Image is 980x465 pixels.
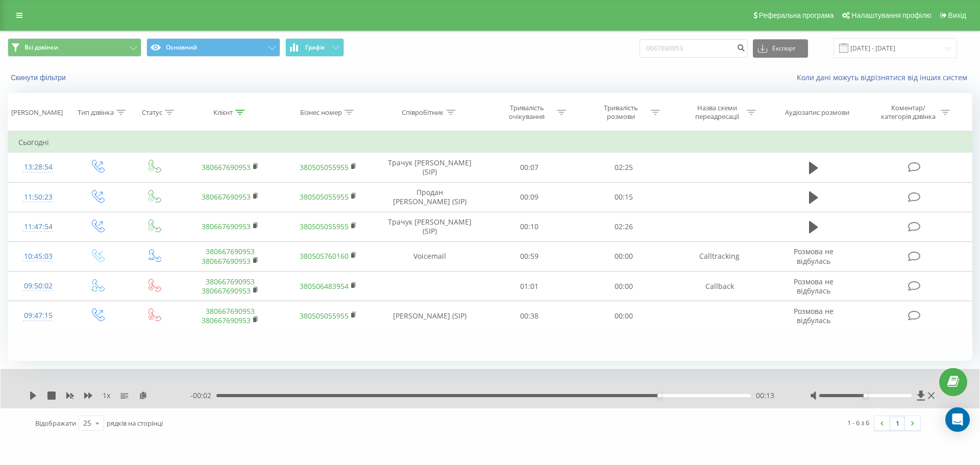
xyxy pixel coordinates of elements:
[690,104,744,121] div: Назва схеми переадресації
[377,241,482,271] td: Voicemail
[213,108,233,117] div: Клієнт
[206,247,255,256] a: 380667690953
[753,39,808,58] button: Експорт
[948,11,966,19] span: Вихід
[377,301,482,331] td: [PERSON_NAME] (SIP)
[285,38,344,57] button: Графік
[576,301,670,331] td: 00:00
[794,247,834,265] span: Розмова не відбулась
[377,182,482,212] td: Продан [PERSON_NAME] (SIP)
[594,104,648,121] div: Тривалість розмови
[78,108,114,117] div: Тип дзвінка
[657,394,661,398] div: Accessibility label
[759,11,834,19] span: Реферальна програма
[402,108,444,117] div: Співробітник
[576,153,670,182] td: 02:25
[576,212,670,241] td: 02:26
[500,104,554,121] div: Тривалість очікування
[8,73,71,82] button: Скинути фільтри
[945,407,970,432] div: Open Intercom Messenger
[18,187,58,207] div: 11:50:23
[797,72,972,82] a: Коли дані можуть відрізнятися вiд інших систем
[107,419,163,428] span: рядків на сторінці
[300,192,349,202] a: 380505055955
[300,162,349,172] a: 380505055955
[146,38,280,57] button: Основний
[785,108,849,117] div: Аудіозапис розмови
[24,43,58,52] span: Всі дзвінки
[851,11,931,19] span: Налаштування профілю
[300,108,342,117] div: Бізнес номер
[377,212,482,241] td: Трачук [PERSON_NAME] (SIP)
[142,108,162,117] div: Статус
[202,315,251,325] a: 380667690953
[202,192,251,202] a: 380667690953
[794,306,834,325] span: Розмова не відбулась
[300,222,349,231] a: 380505055955
[18,276,58,296] div: 09:50:02
[18,306,58,326] div: 09:47:15
[8,132,972,153] td: Сьогодні
[671,241,769,271] td: Calltracking
[8,38,141,57] button: Всі дзвінки
[482,212,576,241] td: 00:10
[35,419,76,428] span: Відображати
[640,39,748,58] input: Пошук за номером
[190,390,216,401] span: - 00:02
[671,272,769,301] td: Callback
[878,104,938,121] div: Коментар/категорія дзвінка
[863,394,867,398] div: Accessibility label
[202,256,251,266] a: 380667690953
[202,222,251,231] a: 380667690953
[482,301,576,331] td: 00:38
[300,281,349,291] a: 380506483954
[83,418,91,428] div: 25
[18,157,58,177] div: 13:28:54
[576,182,670,212] td: 00:15
[206,306,255,316] a: 380667690953
[103,390,110,401] span: 1 x
[300,311,349,321] a: 380505055955
[305,44,325,51] span: Графік
[18,247,58,266] div: 10:45:03
[847,418,869,428] div: 1 - 6 з 6
[202,162,251,172] a: 380667690953
[576,241,670,271] td: 00:00
[482,153,576,182] td: 00:07
[202,286,251,296] a: 380667690953
[206,277,255,286] a: 380667690953
[794,277,834,296] span: Розмова не відбулась
[576,272,670,301] td: 00:00
[890,416,905,430] a: 1
[377,153,482,182] td: Трачук [PERSON_NAME] (SIP)
[756,390,774,401] span: 00:13
[482,182,576,212] td: 00:09
[11,108,63,117] div: [PERSON_NAME]
[482,241,576,271] td: 00:59
[18,217,58,237] div: 11:47:54
[300,251,349,261] a: 380505760160
[482,272,576,301] td: 01:01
